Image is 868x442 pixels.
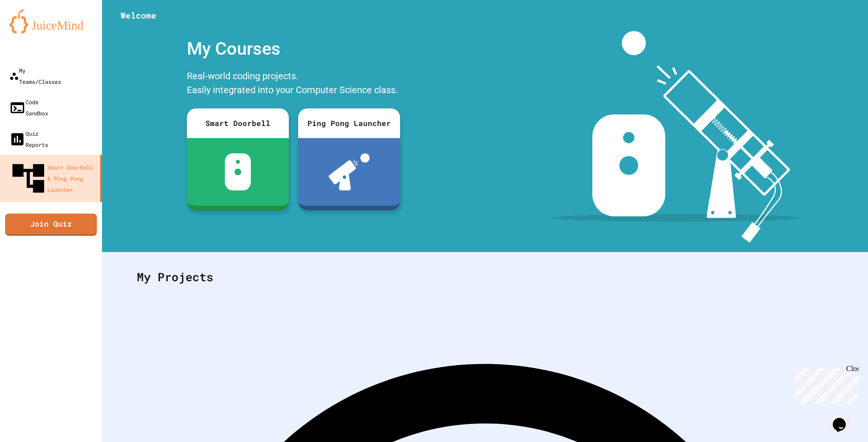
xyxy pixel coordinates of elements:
img: ppl-with-ball.png [329,153,370,190]
div: My Projects [128,259,842,295]
iframe: chat widget [791,365,859,404]
div: My Courses [182,31,405,67]
img: sdb-white.svg [225,153,251,190]
div: Code Sandbox [9,96,48,119]
a: Join Quiz [5,214,97,236]
div: Ping Pong Launcher [298,108,400,138]
iframe: chat widget [829,405,859,433]
div: Real-world coding projects. Easily integrated into your Computer Science class. [182,67,405,101]
img: logo-orange.svg [9,9,93,33]
div: Chat with us now!Close [4,4,64,59]
div: Quiz Reports [9,128,48,150]
img: banner-image-my-projects.png [552,31,801,243]
div: Smart Doorbell [187,108,289,138]
div: Smart Doorbell & Ping Pong Launcher [9,159,96,197]
div: My Teams/Classes [9,65,61,87]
